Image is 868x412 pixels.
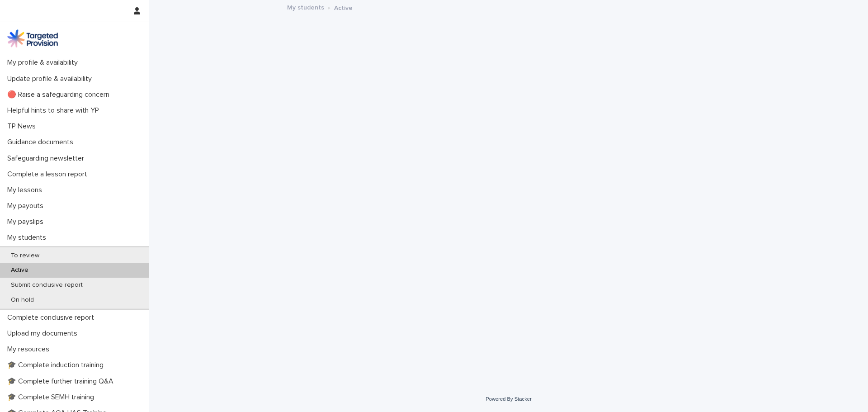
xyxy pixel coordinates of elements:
p: To review [4,252,47,260]
p: Complete conclusive report [4,313,101,322]
p: Guidance documents [4,138,80,147]
p: Upload my documents [4,329,85,338]
a: My students [287,2,324,12]
p: Active [334,2,353,12]
p: 🔴 Raise a safeguarding concern [4,90,117,99]
p: Complete a lesson report [4,170,94,179]
p: On hold [4,296,41,304]
p: Update profile & availability [4,75,99,83]
p: 🎓 Complete SEMH training [4,393,101,402]
p: My lessons [4,186,49,194]
p: My payslips [4,218,51,226]
p: My students [4,233,53,242]
p: Active [4,266,36,274]
p: My profile & availability [4,58,85,67]
p: My resources [4,345,57,354]
p: 🎓 Complete further training Q&A [4,377,121,386]
img: M5nRWzHhSzIhMunXDL62 [7,29,58,47]
p: 🎓 Complete induction training [4,361,111,369]
p: My payouts [4,202,51,210]
p: TP News [4,122,43,131]
p: Safeguarding newsletter [4,154,91,163]
a: Powered By Stacker [486,396,531,402]
p: Submit conclusive report [4,281,90,289]
p: Helpful hints to share with YP [4,106,106,115]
